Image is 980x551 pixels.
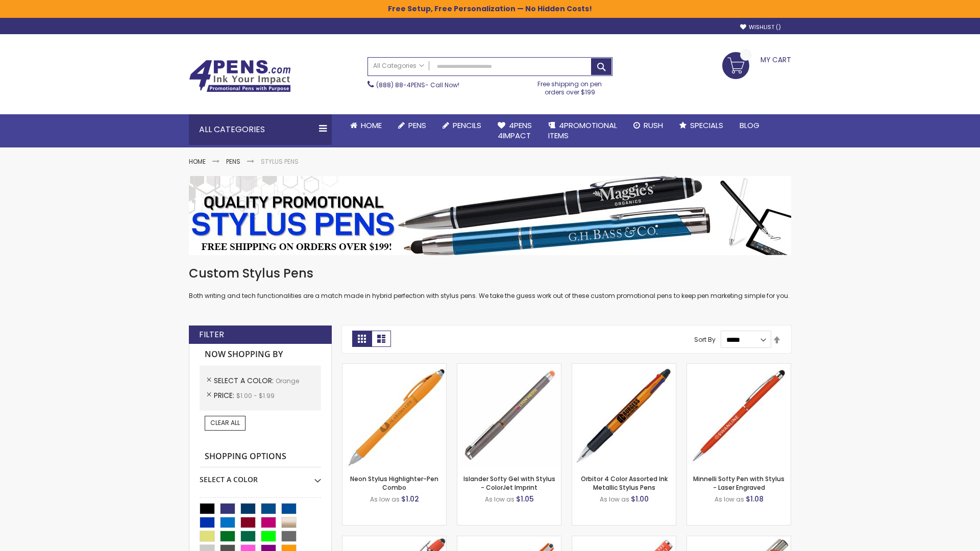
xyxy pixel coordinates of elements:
[690,120,723,131] span: Specials
[631,494,649,504] span: $1.00
[210,418,240,427] span: Clear All
[527,76,613,96] div: Free shipping on pen orders over $199
[572,364,676,467] img: Orbitor 4 Color Assorted Ink Metallic Stylus Pens-Orange
[236,391,275,400] span: $1.00 - $1.99
[342,364,446,467] img: Neon Stylus Highlighter-Pen Combo-Orange
[370,495,400,504] span: As low as
[740,120,759,131] span: Blog
[189,157,206,166] a: Home
[189,60,291,92] img: 4Pens Custom Pens and Promotional Products
[342,114,390,137] a: Home
[516,494,534,504] span: $1.05
[572,363,676,372] a: Orbitor 4 Color Assorted Ink Metallic Stylus Pens-Orange
[342,536,446,544] a: 4P-MS8B-Orange
[342,363,446,372] a: Neon Stylus Highlighter-Pen Combo-Orange
[731,114,768,137] a: Blog
[373,62,424,70] span: All Categories
[740,23,781,31] a: Wishlist
[276,377,299,385] span: Orange
[581,474,668,491] a: Orbitor 4 Color Assorted Ink Metallic Stylus Pens
[361,120,382,131] span: Home
[687,364,791,467] img: Minnelli Softy Pen with Stylus - Laser Engraved-Orange
[600,495,629,504] span: As low as
[200,446,321,468] strong: Shopping Options
[390,114,434,137] a: Pens
[540,114,625,147] a: 4PROMOTIONALITEMS
[352,331,372,347] strong: Grid
[214,375,276,386] span: Select A Color
[572,536,676,544] a: Marin Softy Pen with Stylus - Laser Engraved-Orange
[457,364,561,467] img: Islander Softy Gel with Stylus - ColorJet Imprint-Orange
[214,390,236,400] span: Price
[489,114,540,147] a: 4Pens4impact
[261,157,299,166] strong: Stylus Pens
[463,474,555,491] a: Islander Softy Gel with Stylus - ColorJet Imprint
[199,329,224,340] strong: Filter
[693,474,785,491] a: Minnelli Softy Pen with Stylus - Laser Engraved
[715,495,744,504] span: As low as
[625,114,671,137] a: Rush
[498,120,532,141] span: 4Pens 4impact
[189,265,791,282] h1: Custom Stylus Pens
[350,474,438,491] a: Neon Stylus Highlighter-Pen Combo
[226,157,240,166] a: Pens
[548,120,617,141] span: 4PROMOTIONAL ITEMS
[368,58,429,74] a: All Categories
[205,416,246,430] a: Clear All
[189,114,332,145] div: All Categories
[687,363,791,372] a: Minnelli Softy Pen with Stylus - Laser Engraved-Orange
[376,81,459,89] span: - Call Now!
[457,363,561,372] a: Islander Softy Gel with Stylus - ColorJet Imprint-Orange
[457,536,561,544] a: Avendale Velvet Touch Stylus Gel Pen-Orange
[746,494,764,504] span: $1.08
[687,536,791,544] a: Tres-Chic Softy Brights with Stylus Pen - Laser-Orange
[434,114,489,137] a: Pencils
[694,335,716,344] label: Sort By
[671,114,731,137] a: Specials
[485,495,514,504] span: As low as
[376,81,425,89] a: (888) 88-4PENS
[200,344,321,365] strong: Now Shopping by
[189,176,791,255] img: Stylus Pens
[408,120,426,131] span: Pens
[189,265,791,300] div: Both writing and tech functionalities are a match made in hybrid perfection with stylus pens. We ...
[453,120,481,131] span: Pencils
[200,467,321,485] div: Select A Color
[401,494,419,504] span: $1.02
[644,120,663,131] span: Rush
